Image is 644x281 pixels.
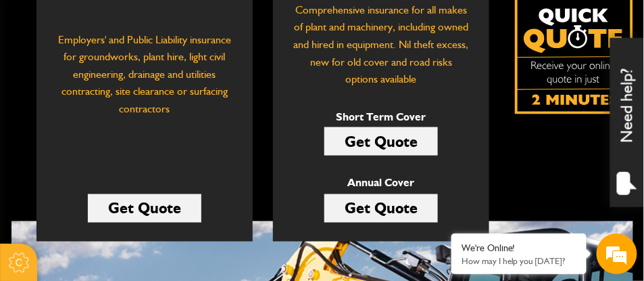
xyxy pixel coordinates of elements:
[462,242,576,254] div: We're Online!
[57,31,232,148] p: Employers' and Public Liability insurance for groundworks, plant hire, light civil engineering, d...
[324,108,438,126] p: Short Term Cover
[610,38,644,207] div: Need help?
[324,194,438,223] a: Get Quote
[462,256,576,266] p: How may I help you today?
[324,175,438,192] p: Annual Cover
[324,127,438,156] a: Get Quote
[88,194,201,223] a: Get Quote
[293,1,469,88] p: Comprehensive insurance for all makes of plant and machinery, including owned and hired in equipm...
